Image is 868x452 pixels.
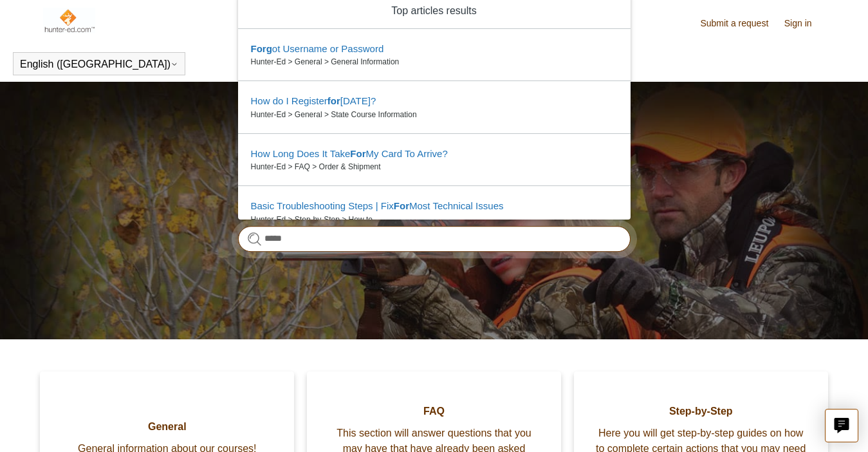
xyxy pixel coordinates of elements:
[20,59,178,70] button: English ([GEOGRAPHIC_DATA])
[59,419,275,435] span: General
[326,404,542,419] span: FAQ
[700,17,781,30] a: Submit a request
[238,226,631,252] input: Search
[251,109,618,120] zd-autocomplete-breadcrumbs-multibrand: Hunter-Ed > General > State Course Information
[251,214,618,225] zd-autocomplete-breadcrumbs-multibrand: Hunter-Ed > Step-by-Step > How to
[251,56,618,68] zd-autocomplete-breadcrumbs-multibrand: Hunter-Ed > General > General Information
[251,200,504,214] zd-autocomplete-title-multibrand: Suggested result 4 Basic Troubleshooting Steps | Fix For Most Technical Issues
[43,8,95,33] img: Hunter-Ed Help Center home page
[593,404,809,419] span: Step-by-Step
[328,95,340,106] em: for
[350,148,365,159] em: For
[251,95,376,109] zd-autocomplete-title-multibrand: Suggested result 2 How do I Register for Field Day?
[251,148,448,162] zd-autocomplete-title-multibrand: Suggested result 3 How Long Does It Take For My Card To Arrive?
[251,161,618,173] zd-autocomplete-breadcrumbs-multibrand: Hunter-Ed > FAQ > Order & Shipment
[251,43,384,57] zd-autocomplete-title-multibrand: Suggested result 1 Forgot Username or Password
[251,43,272,54] em: Forg
[784,17,825,30] a: Sign in
[825,409,858,442] button: Live chat
[394,200,409,211] em: For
